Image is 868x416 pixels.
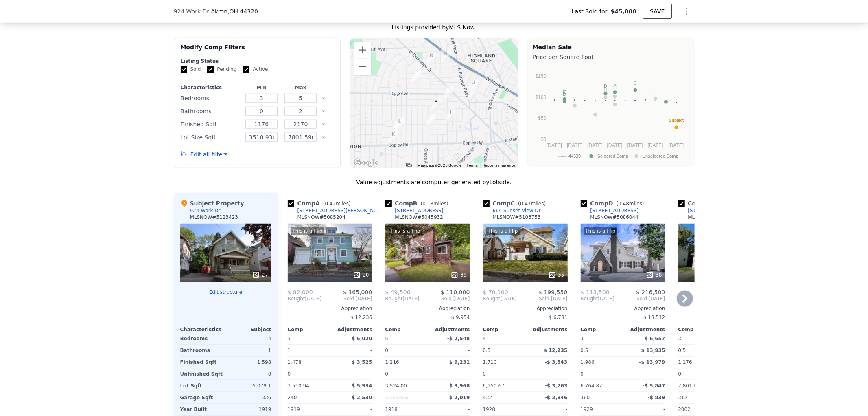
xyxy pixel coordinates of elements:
span: 4 [483,336,486,341]
div: 1928 [483,404,524,415]
span: 3 [581,336,584,341]
span: Sold [DATE] [419,295,470,302]
div: Garage Sqft [180,392,224,403]
text: $150 [536,73,547,79]
div: MLSNOW # 5045932 [395,214,443,220]
div: Modify Comp Filters [181,43,334,58]
div: Subject [226,326,271,333]
a: [STREET_ADDRESS] [385,207,444,214]
div: 1919 [288,404,328,415]
span: $ 49,500 [385,289,411,295]
span: 1,216 [385,359,399,365]
text: Selected Comp [597,154,628,159]
span: 360 [581,395,590,401]
span: 1,176 [678,359,692,365]
span: 0 [385,371,389,377]
div: 364 Beechwood Dr [446,108,455,122]
span: 0 [678,371,682,377]
button: Edit all filters [181,150,228,158]
div: 1929 [581,404,621,415]
img: Google [352,158,379,168]
span: -$ 2,548 [447,336,470,341]
text: I [595,105,596,110]
span: 6,764.87 [581,383,602,389]
span: 3,524.00 [385,383,407,389]
div: Comp D [581,199,647,207]
span: , OH 44320 [227,8,258,15]
div: Median Sale [533,43,689,51]
div: - [429,345,470,356]
span: -$ 3,263 [545,383,567,389]
div: [STREET_ADDRESS] [395,207,444,214]
div: 20 [353,271,369,279]
div: Listings provided by MLS Now . [174,23,695,31]
text: 44320 [568,154,581,159]
text: [DATE] [648,143,663,148]
span: 3,510.94 [288,383,309,389]
div: 38 [450,271,466,279]
div: [DATE] [483,295,517,302]
div: Unfinished Sqft [180,368,224,380]
div: Comp A [288,199,354,207]
div: Appreciation [288,305,372,312]
div: - [527,404,568,415]
div: Lot Size Sqft [181,132,241,143]
div: - [527,333,568,344]
div: Appreciation [483,305,568,312]
span: $ 5,020 [352,336,372,341]
text: Subject [669,118,684,123]
div: 1057 Bloomfield Ave [412,70,421,84]
span: $ 110,000 [441,289,470,295]
div: 664 Sunset View Dr [493,207,541,214]
text: [DATE] [587,143,603,148]
span: ( miles) [320,201,354,207]
div: - [332,345,372,356]
div: 4 [227,333,271,344]
span: 0.42 [325,201,336,207]
input: Pending [207,66,214,73]
a: Terms (opens in new tab) [466,163,478,167]
div: [STREET_ADDRESS] [590,207,639,214]
span: 1,710 [483,359,497,365]
text: $100 [536,95,547,100]
button: Clear [322,136,325,139]
div: Characteristics [180,326,226,333]
text: F [665,92,667,97]
span: -$ 3,543 [545,359,567,365]
div: This is a Flip [389,227,422,235]
text: G [573,96,577,101]
div: Unspecified [385,392,426,403]
div: Adjustments [428,326,470,333]
span: -$ 2,946 [545,395,567,401]
span: -$ 5,847 [643,383,665,389]
span: $ 82,000 [288,289,313,295]
div: Comp [288,326,330,333]
span: $ 165,000 [343,289,372,295]
div: - [429,404,470,415]
button: Keyboard shortcuts [406,163,412,167]
span: 5 [385,336,389,341]
input: Sold [181,66,187,73]
span: 432 [483,395,492,401]
div: Comp B [385,199,452,207]
div: [DATE] [581,295,615,302]
div: - [527,368,568,380]
span: 3 [678,336,682,341]
div: 0.5 [581,345,621,356]
span: $ 113,500 [581,289,610,295]
a: 664 Sunset View Dr [483,207,541,214]
span: $ 13,935 [641,348,665,353]
span: $ 3,525 [352,359,372,365]
div: 1 [288,345,328,356]
a: Open this area in Google Maps (opens a new window) [352,158,379,168]
div: - [332,404,372,415]
div: 2002 [678,404,719,415]
text: H [604,88,607,92]
span: 3 [288,336,291,341]
span: Bought [483,295,501,302]
div: 396 Madison Ave [427,113,436,127]
div: 1024 Copley Rd [389,130,398,144]
span: Bought [581,295,598,302]
div: - [429,368,470,380]
svg: A chart. [533,63,689,165]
